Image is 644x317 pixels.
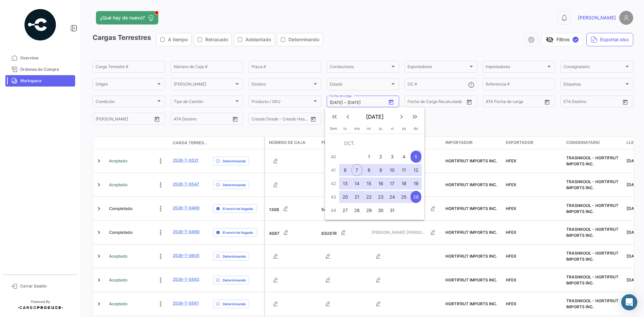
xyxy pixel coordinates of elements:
[343,126,347,131] span: lu
[387,191,397,203] div: 24
[330,113,338,121] mat-icon: keyboard_double_arrow_left
[410,150,422,163] button: 5 de octubre de 2025
[386,190,398,204] button: 24 de octubre de 2025
[352,204,362,216] div: 28
[398,177,410,190] button: 18 de octubre de 2025
[351,163,363,177] button: 7 de octubre de 2025
[340,177,350,190] div: 13
[339,204,351,217] button: 27 de octubre de 2025
[398,150,410,163] button: 4 de octubre de 2025
[375,204,386,216] div: 30
[398,164,409,176] div: 11
[375,151,386,163] div: 2
[328,190,339,204] td: 43
[387,177,397,190] div: 17
[411,113,419,121] mat-icon: keyboard_double_arrow_right
[391,126,394,131] span: vi
[410,163,422,177] button: 12 de octubre de 2025
[386,163,398,177] button: 10 de octubre de 2025
[355,113,395,120] span: [DATE]
[375,177,386,190] button: 16 de octubre de 2025
[354,126,360,131] span: ma
[340,191,350,203] div: 20
[351,190,363,204] button: 21 de octubre de 2025
[363,190,375,204] button: 22 de octubre de 2025
[339,137,422,150] td: OCT.
[379,126,382,131] span: ju
[344,113,352,121] mat-icon: keyboard_arrow_left
[375,177,386,190] div: 16
[375,204,386,217] button: 30 de octubre de 2025
[386,177,398,190] button: 17 de octubre de 2025
[411,191,421,203] div: 26
[339,163,351,177] button: 6 de octubre de 2025
[367,126,371,131] span: mi
[387,164,397,176] div: 10
[328,150,339,163] td: 40
[328,163,339,177] td: 41
[375,163,386,177] button: 9 de octubre de 2025
[364,164,374,176] div: 8
[375,190,386,204] button: 23 de octubre de 2025
[328,204,339,217] td: 44
[364,177,374,190] div: 15
[363,204,375,217] button: 29 de octubre de 2025
[375,164,386,176] div: 9
[363,150,375,163] button: 1 de octubre de 2025
[328,126,339,134] th: Sem
[363,177,375,190] button: 15 de octubre de 2025
[364,151,374,163] div: 1
[414,126,418,131] span: do
[410,190,422,204] button: 26 de octubre de 2025
[364,204,374,216] div: 29
[340,204,350,216] div: 27
[364,191,374,203] div: 22
[339,177,351,190] button: 13 de octubre de 2025
[621,294,637,310] div: Abrir Intercom Messenger
[387,204,397,216] div: 31
[410,177,422,190] button: 19 de octubre de 2025
[340,164,350,176] div: 6
[398,151,409,163] div: 4
[411,177,421,190] div: 19
[375,191,386,203] div: 23
[402,126,406,131] span: sá
[351,204,363,217] button: 28 de octubre de 2025
[352,191,362,203] div: 21
[386,204,398,217] button: 31 de octubre de 2025
[363,163,375,177] button: 8 de octubre de 2025
[411,164,421,176] div: 12
[398,177,409,190] div: 18
[397,113,406,121] mat-icon: keyboard_arrow_right
[375,150,386,163] button: 2 de octubre de 2025
[386,150,398,163] button: 3 de octubre de 2025
[352,177,362,190] div: 14
[398,191,409,203] div: 25
[387,151,397,163] div: 3
[411,151,421,163] div: 5
[398,163,410,177] button: 11 de octubre de 2025
[398,190,410,204] button: 25 de octubre de 2025
[352,164,362,176] div: 7
[351,177,363,190] button: 14 de octubre de 2025
[328,177,339,190] td: 42
[339,190,351,204] button: 20 de octubre de 2025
